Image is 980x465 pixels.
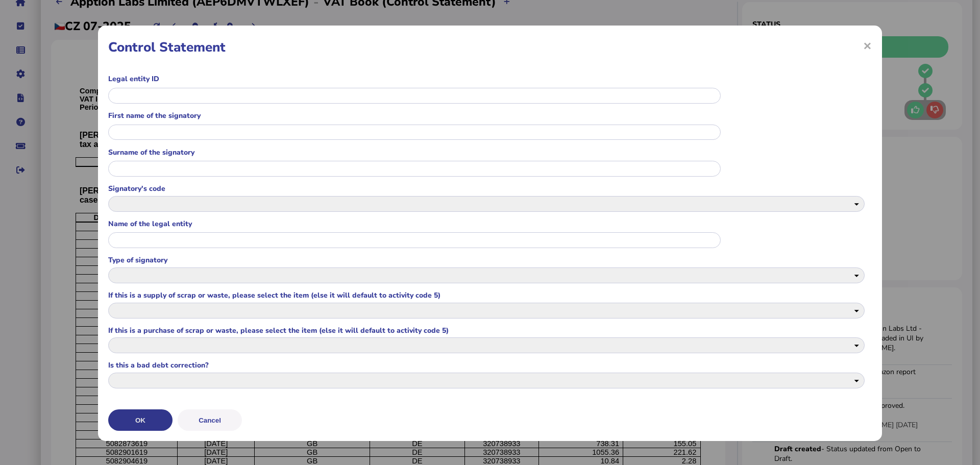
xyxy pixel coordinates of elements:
[108,148,865,157] label: Surname of the signatory
[108,326,865,335] label: If this is a purchase of scrap or waste, please select the item (else it will default to activity...
[108,219,865,229] label: Name of the legal entity
[108,409,173,431] button: OK
[108,184,865,193] label: Signatory's code
[863,36,872,55] span: ×
[108,255,865,265] label: Type of signatory
[108,290,865,300] label: If this is a supply of scrap or waste, please select the item (else it will default to activity c...
[178,409,242,431] button: Cancel
[108,111,865,120] label: First name of the signatory
[108,360,865,370] label: Is this a bad debt correction?
[108,74,865,84] label: Legal entity ID
[108,38,872,56] h1: Control Statement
